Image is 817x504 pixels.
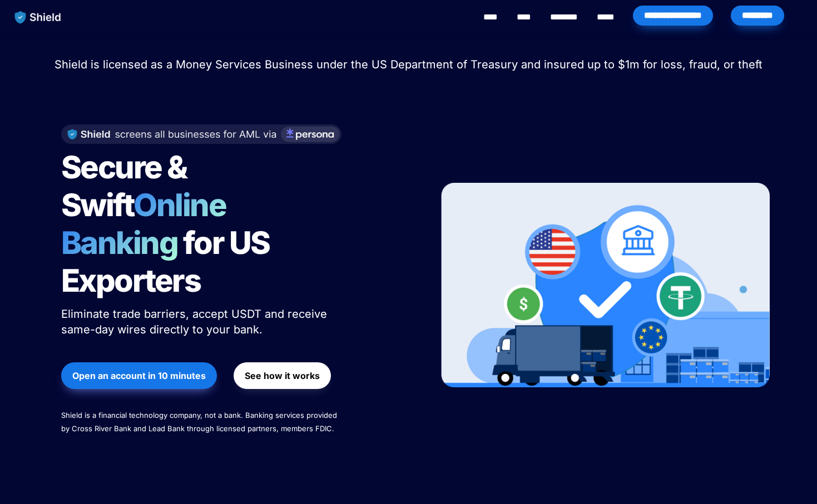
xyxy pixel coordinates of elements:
span: Online Banking [61,186,237,262]
button: See how it works [234,362,331,389]
span: Secure & Swift [61,148,192,224]
img: website logo [9,6,67,29]
strong: Open an account in 10 minutes [72,370,206,381]
span: Shield is licensed as a Money Services Business under the US Department of Treasury and insured u... [55,58,762,71]
strong: See how it works [245,370,320,381]
button: Open an account in 10 minutes [61,362,217,389]
span: Shield is a financial technology company, not a bank. Banking services provided by Cross River Ba... [61,411,339,433]
span: for US Exporters [61,224,275,300]
a: See how it works [234,357,331,395]
a: Open an account in 10 minutes [61,357,217,395]
span: Eliminate trade barriers, accept USDT and receive same-day wires directly to your bank. [61,307,330,336]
